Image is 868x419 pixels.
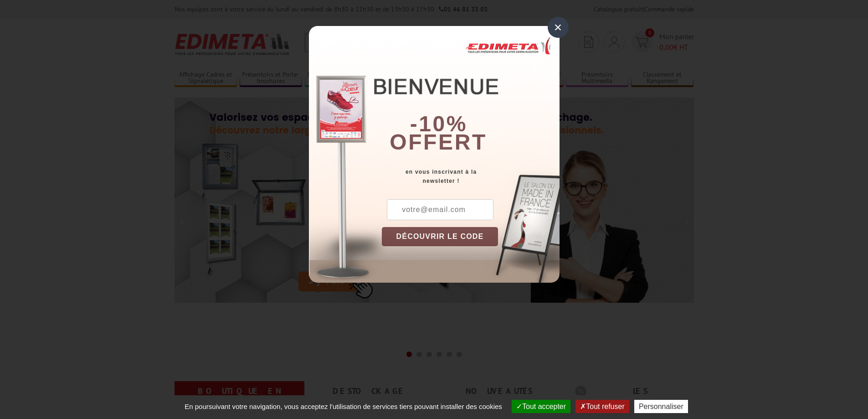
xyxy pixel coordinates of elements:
[575,400,629,413] button: Tout refuser
[548,17,569,38] div: ×
[634,400,688,413] button: Personnaliser (fenêtre modale)
[387,199,493,220] input: votre@email.com
[382,167,560,186] div: en vous inscrivant à la newsletter !
[382,227,498,246] button: DÉCOUVRIR LE CODE
[410,112,467,136] b: -10%
[512,400,570,413] button: Tout accepter
[390,130,487,154] font: offert
[180,403,507,410] span: En poursuivant votre navigation, vous acceptez l'utilisation de services tiers pouvant installer ...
